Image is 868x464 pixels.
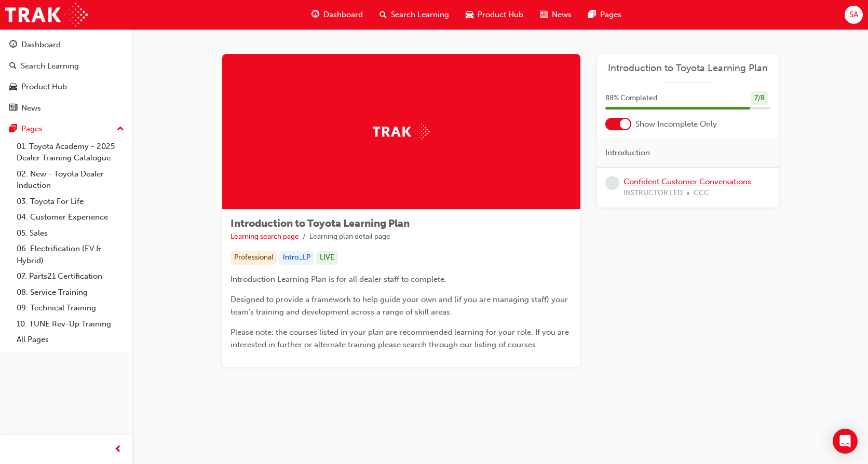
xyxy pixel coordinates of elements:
span: pages-icon [588,8,596,21]
span: news-icon [9,104,17,113]
span: Designed to provide a framework to help guide your own and (if you are managing staff) your team'... [230,295,570,317]
a: 09. Technical Training [12,300,128,316]
div: Dashboard [21,39,61,51]
span: prev-icon [114,443,122,456]
span: pages-icon [9,125,17,134]
span: Introduction Learning Plan is for all dealer staff to complete. [230,275,446,284]
span: car-icon [9,83,17,92]
a: News [4,99,128,118]
li: Learning plan detail page [309,231,390,243]
a: Introduction to Toyota Learning Plan [605,62,770,74]
a: Learning search page [230,232,299,241]
span: Introduction to Toyota Learning Plan [230,217,410,229]
button: SA [845,6,863,24]
span: Product Hub [478,9,523,21]
span: search-icon [379,8,387,21]
span: guage-icon [9,40,17,50]
a: Dashboard [4,35,128,54]
span: INSTRUCTOR LED [623,187,683,199]
a: 02. New - Toyota Dealer Induction [12,166,128,194]
a: 03. Toyota For Life [12,194,128,210]
a: 06. Electrification (EV & Hybrid) [12,241,128,268]
a: news-iconNews [532,4,580,25]
span: News [552,9,572,21]
div: Open Intercom Messenger [833,429,858,454]
a: Product Hub [4,77,128,97]
span: search-icon [9,62,17,71]
div: News [21,102,41,114]
a: 10. TUNE Rev-Up Training [12,316,128,332]
span: SA [849,9,858,21]
a: 07. Parts21 Certification [12,268,128,284]
div: Search Learning [21,60,79,72]
span: 88 % Completed [605,92,657,104]
span: Dashboard [323,9,363,21]
div: Pages [21,123,43,135]
a: car-iconProduct Hub [457,4,532,25]
span: car-icon [466,8,473,21]
span: up-icon [117,122,124,136]
a: search-iconSearch Learning [371,4,457,25]
a: 04. Customer Experience [12,209,128,225]
span: Pages [600,9,621,21]
span: guage-icon [311,8,319,21]
a: 01. Toyota Academy - 2025 Dealer Training Catalogue [12,139,128,166]
span: Introduction [605,147,650,159]
img: Trak [373,124,430,140]
button: DashboardSearch LearningProduct HubNews [4,33,128,119]
img: Trak [5,3,88,26]
div: Product Hub [21,81,67,93]
a: 05. Sales [12,225,128,241]
a: Confident Customer Conversations [623,177,751,186]
a: pages-iconPages [580,4,630,25]
span: learningRecordVerb_NONE-icon [605,176,619,190]
div: Intro_LP [279,251,314,265]
button: Pages [4,119,128,139]
a: 08. Service Training [12,284,128,301]
span: Show Incomplete Only [635,118,717,130]
span: CCC [694,187,709,199]
div: Professional [230,251,277,265]
a: Search Learning [4,57,128,76]
div: 7 / 8 [751,91,768,105]
a: All Pages [12,332,128,348]
div: LIVE [316,251,338,265]
span: news-icon [540,8,548,21]
a: guage-iconDashboard [303,4,371,25]
span: Please note: the courses listed in your plan are recommended learning for your role. If you are i... [230,327,571,349]
span: Search Learning [391,9,449,21]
